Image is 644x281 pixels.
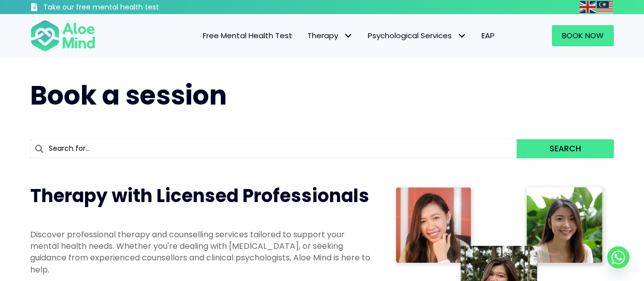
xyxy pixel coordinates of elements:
[597,1,613,13] img: ms
[562,30,604,41] span: Book Now
[517,139,614,158] button: Search
[30,19,96,52] img: Aloe mind Logo
[30,139,517,158] input: Search for...
[607,246,629,268] a: Whatsapp
[30,229,372,275] p: Discover professional therapy and counselling services tailored to support your mental health nee...
[341,29,355,43] span: Therapy: submenu
[30,183,369,209] span: Therapy with Licensed Professionals
[474,25,502,46] a: EAP
[552,25,614,46] a: Book Now
[580,1,596,13] img: en
[203,30,292,41] span: Free Mental Health Test
[580,1,597,13] a: English
[360,25,474,46] a: Psychological ServicesPsychological Services: submenu
[454,29,469,43] span: Psychological Services: submenu
[300,25,360,46] a: TherapyTherapy: submenu
[597,1,614,13] a: Malay
[368,30,466,41] span: Psychological Services
[43,3,213,13] h3: Take our free mental health test
[109,25,502,46] nav: Menu
[195,25,300,46] a: Free Mental Health Test
[30,3,213,14] a: Take our free mental health test
[481,30,495,41] span: EAP
[30,77,227,114] span: Book a session
[307,30,353,41] span: Therapy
